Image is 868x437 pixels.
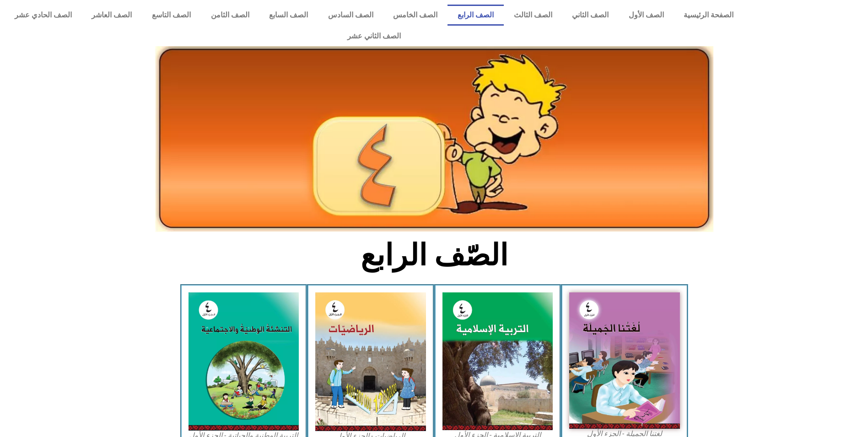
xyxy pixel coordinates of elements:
a: الصف الثاني [562,5,619,26]
a: الصف السابع [259,5,318,26]
a: الصف الثامن [201,5,259,26]
a: الصفحة الرئيسية [674,5,744,26]
a: الصف الثالث [504,5,562,26]
a: الصف العاشر [82,5,142,26]
a: الصف السادس [318,5,383,26]
a: الصف الرابع [447,5,504,26]
h2: الصّف الرابع [283,237,585,273]
a: الصف التاسع [142,5,201,26]
a: الصف الحادي عشر [5,5,82,26]
a: الصف الثاني عشر [5,26,744,47]
a: الصف الأول [619,5,674,26]
a: الصف الخامس [383,5,448,26]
